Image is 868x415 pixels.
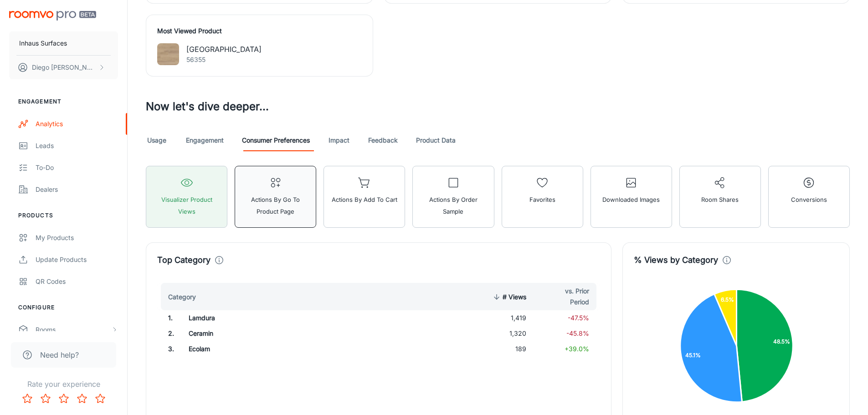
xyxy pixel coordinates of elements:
span: Visualizer Product Views [152,194,221,217]
h4: % Views by Category [634,254,718,266]
p: [GEOGRAPHIC_DATA] [186,44,262,55]
p: Rate your experience [7,379,120,389]
h4: Top Category [157,254,211,266]
span: +39.0% [565,345,589,353]
button: Inhaus Surfaces [9,31,118,55]
td: Ceramin [181,326,380,341]
td: 1 . [157,310,181,326]
a: Usage [146,129,168,151]
button: Actions by Add to Cart [324,166,405,228]
div: Analytics [36,119,118,129]
button: Rate 4 star [73,389,91,408]
td: 1,419 [467,310,534,326]
button: Downloaded Images [591,166,672,228]
div: To-do [36,163,118,173]
span: -47.5% [568,314,589,322]
td: 1,320 [467,326,534,341]
a: Impact [328,129,350,151]
td: 2 . [157,326,181,341]
img: Hobart [157,43,179,65]
button: Rate 3 star [55,389,73,408]
button: Room Shares [679,166,761,228]
img: Roomvo PRO Beta [9,11,96,20]
button: Actions by Go To Product Page [235,166,316,228]
button: Conversions [768,166,850,228]
span: Conversions [791,194,827,205]
span: vs. Prior Period [541,286,589,307]
div: My Products [36,233,118,243]
p: 56355 [186,55,262,65]
td: Lamdura [181,310,380,326]
span: Favorites [529,194,555,205]
button: Actions by Order Sample [412,166,494,228]
div: Rooms [36,325,111,335]
div: Leads [36,141,118,151]
button: Visualizer Product Views [146,166,227,228]
td: 3 . [157,341,181,357]
span: Category [168,292,208,302]
h3: Now let's dive deeper... [146,98,850,115]
button: Favorites [502,166,583,228]
div: Update Products [36,255,118,265]
a: Consumer Preferences [242,129,310,151]
button: Diego [PERSON_NAME] [9,56,118,79]
td: 189 [467,341,534,357]
p: Diego [PERSON_NAME] [32,62,96,72]
span: Downloaded Images [602,194,660,205]
span: Actions by Go To Product Page [241,194,310,217]
button: Rate 5 star [91,389,109,408]
button: Rate 2 star [36,389,55,408]
h4: Most Viewed Product [157,26,362,36]
span: Need help? [40,349,79,360]
div: QR Codes [36,277,118,287]
button: Rate 1 star [18,389,36,408]
a: Product Data [416,129,456,151]
a: Engagement [186,129,224,151]
span: Room Shares [701,194,739,205]
a: Feedback [368,129,398,151]
p: Inhaus Surfaces [19,38,67,48]
div: Dealers [36,184,118,195]
span: -45.8% [566,329,589,337]
span: # Views [491,292,526,302]
td: Ecolam [181,341,380,357]
span: Actions by Order Sample [418,194,488,217]
span: Actions by Add to Cart [332,194,397,205]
